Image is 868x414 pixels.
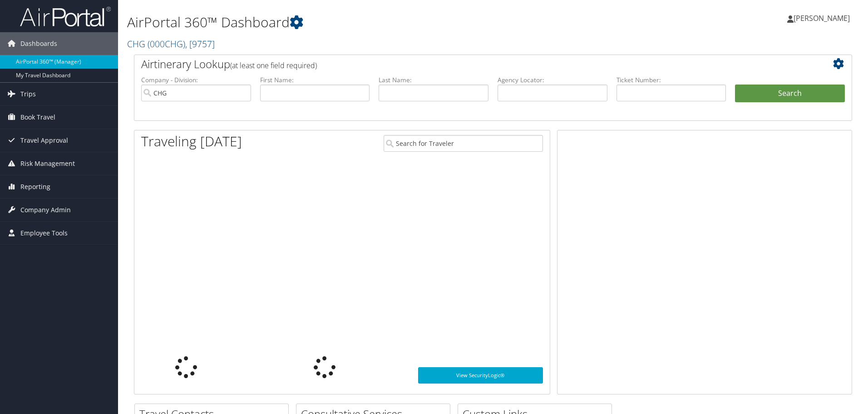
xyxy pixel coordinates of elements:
[20,32,57,55] span: Dashboards
[127,13,615,32] h1: AirPortal 360™ Dashboard
[384,135,543,152] input: Search for Traveler
[20,175,50,198] span: Reporting
[20,152,75,175] span: Risk Management
[735,85,845,103] button: Search
[185,38,215,50] span: , [ 9757 ]
[141,75,251,85] label: Company - Division:
[141,132,242,151] h1: Traveling [DATE]
[20,83,36,105] span: Trips
[20,6,111,27] img: airportal-logo.png
[20,199,71,221] span: Company Admin
[230,60,317,70] span: (at least one field required)
[148,38,185,50] span: ( 000CHG )
[20,106,55,129] span: Book Travel
[20,129,68,152] span: Travel Approval
[418,367,543,384] a: View SecurityLogic®
[498,75,607,85] label: Agency Locator:
[141,56,785,72] h2: Airtinerary Lookup
[787,5,859,32] a: [PERSON_NAME]
[127,38,215,50] a: CHG
[379,75,488,85] label: Last Name:
[20,222,68,244] span: Employee Tools
[260,75,370,85] label: First Name:
[616,75,726,85] label: Ticket Number:
[794,13,850,23] span: [PERSON_NAME]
